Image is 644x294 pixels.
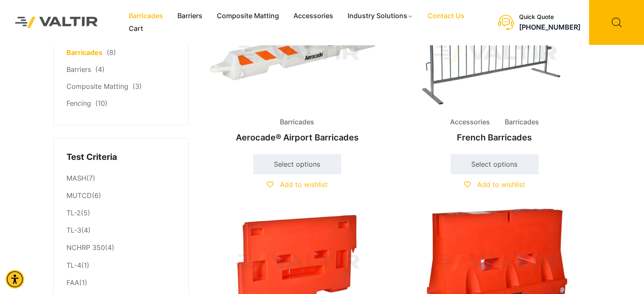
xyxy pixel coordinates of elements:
[280,180,328,189] span: Add to wishlist
[498,116,545,129] span: Barricades
[66,226,81,234] a: TL-3
[519,23,580,31] a: call (888) 496-3625
[210,10,286,22] a: Composite Matting
[464,180,525,189] a: Add to wishlist
[66,82,128,91] a: Composite Matting
[66,278,79,287] a: FAA
[66,274,176,289] li: (1)
[95,65,105,74] span: (4)
[66,65,91,74] a: Barriers
[66,239,176,257] li: (4)
[66,48,102,57] a: Barricades
[451,154,539,174] a: Select options for “French Barricades”
[170,10,210,22] a: Barriers
[66,187,176,205] li: (6)
[253,154,341,174] a: Select options for “Aerocade® Airport Barricades”
[66,191,92,200] a: MUTCD
[274,116,321,129] span: Barricades
[122,22,150,35] a: Cart
[66,209,81,217] a: TL-2
[477,180,525,189] span: Add to wishlist
[206,128,389,147] h2: Aerocade® Airport Barricades
[340,10,420,22] a: Industry Solutions
[66,151,176,164] h4: Test Criteria
[107,48,116,57] span: (8)
[133,82,142,91] span: (3)
[95,99,108,107] span: (10)
[122,10,170,22] a: Barricades
[66,257,176,274] li: (1)
[66,205,176,222] li: (5)
[66,261,81,269] a: TL-4
[66,170,176,187] li: (7)
[66,243,105,252] a: NCHRP 350
[286,10,340,22] a: Accessories
[267,180,328,189] a: Add to wishlist
[66,99,91,107] a: Fencing
[403,128,586,147] h2: French Barricades
[66,174,86,182] a: MASH
[444,116,496,129] span: Accessories
[420,10,472,22] a: Contact Us
[66,222,176,239] li: (4)
[519,14,580,21] div: Quick Quote
[6,8,107,36] img: Valtir Rentals
[6,270,24,289] div: Accessibility Menu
